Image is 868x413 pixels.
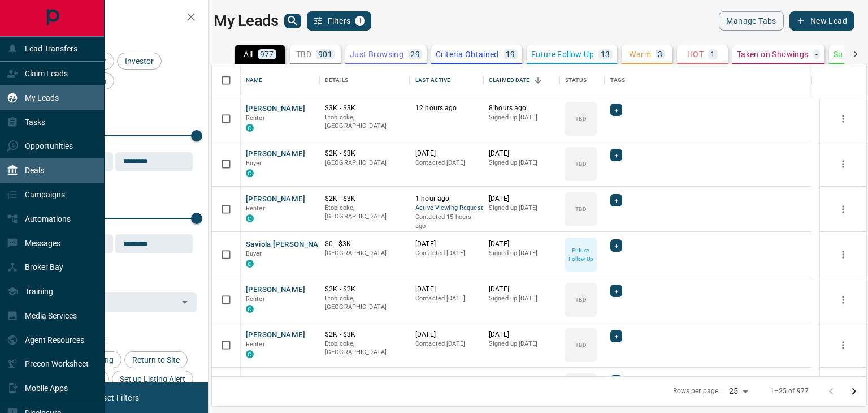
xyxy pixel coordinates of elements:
button: [PERSON_NAME] [246,330,305,341]
span: Renter [246,114,265,122]
span: Active Viewing Request [415,204,478,213]
p: 977 [260,50,274,58]
p: $2K - $3K [325,149,404,158]
p: TBD [575,160,586,168]
span: Return to Site [128,355,184,364]
p: 19 [506,50,515,58]
p: [DATE] [489,239,554,249]
div: Details [319,64,410,96]
p: Contacted [DATE] [415,339,478,349]
p: - [815,50,818,58]
button: [PERSON_NAME] [246,149,305,160]
p: Criteria Obtained [436,50,499,58]
span: + [614,195,618,206]
button: Filters1 [307,11,372,31]
button: Open [177,294,193,310]
button: search button [284,14,301,28]
p: [DATE] [489,285,554,294]
button: more [835,337,852,354]
span: + [614,240,618,251]
p: Contacted 15 hours ago [415,213,478,230]
p: $0 - $3K [325,239,404,249]
p: 29 [410,50,420,58]
span: + [614,330,618,342]
span: + [614,149,618,161]
p: Etobicoke, [GEOGRAPHIC_DATA] [325,204,404,221]
div: Tags [605,64,811,96]
div: 25 [724,383,752,399]
span: Buyer [246,250,262,257]
span: 1 [356,17,364,25]
p: [DATE] [489,330,554,339]
div: + [610,285,622,297]
div: + [610,149,622,161]
div: + [610,194,622,206]
p: 1 [710,50,715,58]
p: 12 hours ago [415,104,478,113]
button: more [835,201,852,218]
p: 1 hour ago [415,194,478,204]
p: TBD [575,341,586,349]
button: more [835,246,852,263]
div: condos.ca [246,260,254,268]
button: [PERSON_NAME] [246,104,305,114]
p: [DATE] [415,239,478,249]
p: Signed up [DATE] [489,158,554,167]
p: 8 hours ago [489,104,554,113]
span: + [614,104,618,115]
button: Reset Filters [86,388,146,407]
button: Sort [530,72,546,88]
p: [GEOGRAPHIC_DATA] [325,249,404,258]
p: TBD [296,50,311,58]
div: condos.ca [246,305,254,313]
p: Etobicoke, [GEOGRAPHIC_DATA] [325,294,404,312]
p: [DATE] [415,330,478,339]
div: + [610,330,622,342]
p: Future Follow Up [566,246,596,263]
p: [DATE] [489,375,554,385]
p: TBD [575,205,586,213]
p: [DATE] [489,194,554,204]
p: Warm [629,50,651,58]
p: Signed up [DATE] [489,204,554,213]
span: Renter [246,205,265,212]
div: Name [246,64,263,96]
p: [DATE] [415,149,478,158]
p: $2K - $3K [325,375,404,385]
button: Manage Tabs [719,11,783,31]
span: Renter [246,295,265,303]
div: Status [559,64,605,96]
p: $2K - $3K [325,330,404,339]
div: Last Active [410,64,483,96]
div: Tags [610,64,626,96]
p: 3 [658,50,662,58]
button: Saviola [PERSON_NAME] [246,239,332,250]
p: [DATE] [415,375,478,385]
div: + [610,375,622,388]
div: Claimed Date [483,64,559,96]
p: 901 [318,50,332,58]
p: [DATE] [489,149,554,158]
button: [PERSON_NAME] [246,375,305,386]
div: condos.ca [246,169,254,177]
p: Contacted [DATE] [415,158,478,167]
p: Signed up [DATE] [489,339,554,349]
div: Claimed Date [489,64,530,96]
p: Signed up [DATE] [489,113,554,122]
p: Etobicoke, [GEOGRAPHIC_DATA] [325,339,404,357]
p: 13 [601,50,610,58]
p: Contacted [DATE] [415,249,478,258]
button: more [835,110,852,127]
p: $2K - $3K [325,194,404,204]
button: more [835,156,852,173]
p: $3K - $3K [325,104,404,113]
p: Taken on Showings [737,50,809,58]
span: + [614,376,618,387]
span: Renter [246,341,265,348]
span: + [614,285,618,296]
p: Signed up [DATE] [489,294,554,303]
div: + [610,104,622,116]
p: TBD [575,295,586,304]
p: Just Browsing [350,50,403,58]
button: [PERSON_NAME] [246,194,305,205]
